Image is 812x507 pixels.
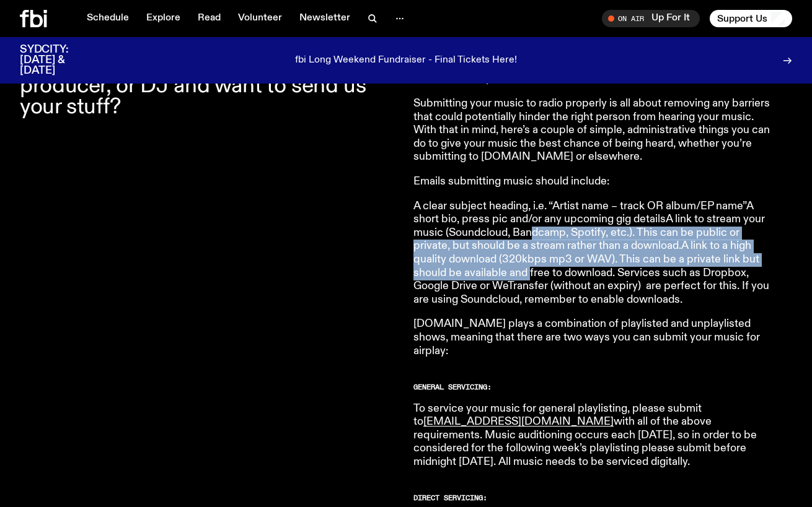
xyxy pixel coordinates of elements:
p: Submitting your music to radio properly is all about removing any barriers that could potentially... [413,97,770,164]
button: On AirUp For It [602,10,700,27]
a: Read [190,10,228,27]
p: A clear subject heading, i.e. “Artist name – track OR album/EP name”A short bio, press pic and/or... [413,200,770,307]
a: Volunteer [231,10,289,27]
p: fbi Long Weekend Fundraiser - Final Tickets Here! [295,55,517,66]
span: Support Us [717,13,767,24]
a: Newsletter [292,10,358,27]
p: To service your music for general playlisting, please submit to with all of the above requirement... [413,402,770,469]
p: [DOMAIN_NAME] plays a combination of playlisted and unplaylisted shows, meaning that there are tw... [413,318,770,358]
strong: DIRECT SERVICING: [413,493,487,503]
strong: GENERAL SERVICING: [413,382,492,392]
a: [EMAIL_ADDRESS][DOMAIN_NAME] [423,416,614,427]
a: Explore [139,10,188,27]
h3: SYDCITY: [DATE] & [DATE] [20,45,99,76]
p: Emails submitting music should include: [413,175,770,189]
button: Support Us [710,10,792,27]
p: Are you a musician, in a band, a producer, or DJ and want to send us your stuff? [20,54,399,118]
a: Schedule [79,10,136,27]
